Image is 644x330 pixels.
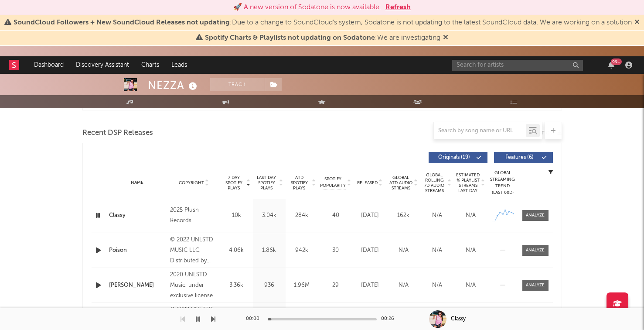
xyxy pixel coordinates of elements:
div: 40 [320,211,351,220]
span: Global Rolling 7D Audio Streams [423,172,446,193]
a: Poison [109,246,166,255]
div: [DATE] [355,281,385,290]
div: 00:00 [246,314,263,324]
a: Leads [165,56,193,74]
span: : We are investigating [205,34,440,41]
div: Global Streaming Trend (Last 60D) [490,170,516,196]
div: N/A [389,281,418,290]
div: 2025 Plush Records [170,205,218,226]
div: 3.04k [255,211,283,220]
div: N/A [456,246,485,255]
div: 284k [288,211,316,220]
div: 00:26 [381,314,399,324]
span: Dismiss [443,34,448,41]
div: 1.86k [255,246,283,255]
span: Last Day Spotify Plays [255,175,278,191]
button: 99+ [608,62,614,69]
div: [DATE] [355,211,385,220]
div: 3.36k [222,281,251,290]
span: Spotify Popularity [320,176,346,189]
button: Track [210,78,265,91]
input: Search for artists [452,60,583,71]
div: 942k [288,246,316,255]
div: © 2022 UNLSTD MUSIC LLC, Distributed by Virgin Music US Latin [170,235,218,266]
span: Copyright [179,180,204,186]
div: N/A [389,246,418,255]
div: Name [109,179,166,186]
span: Originals ( 19 ) [434,155,474,160]
span: : Due to a change to SoundCloud's system, Sodatone is not updating to the latest SoundCloud data.... [14,19,632,26]
span: Dismiss [634,19,640,26]
span: Features ( 6 ) [500,155,540,160]
span: Released [357,180,378,186]
div: N/A [456,211,485,220]
a: Dashboard [28,56,70,74]
a: Discovery Assistant [70,56,135,74]
div: 99 + [611,58,622,65]
div: 10k [222,211,251,220]
button: Features(6) [494,152,553,163]
div: 162k [389,211,418,220]
input: Search by song name or URL [434,127,526,134]
div: [DATE] [355,246,385,255]
button: Originals(19) [429,152,487,163]
span: Spotify Charts & Playlists not updating on Sodatone [205,34,375,41]
span: Estimated % Playlist Streams Last Day [456,172,480,193]
span: SoundCloud Followers + New SoundCloud Releases not updating [14,19,230,26]
div: 936 [255,281,283,290]
div: N/A [423,211,452,220]
div: 30 [320,246,351,255]
div: 1.96M [288,281,316,290]
div: N/A [456,281,485,290]
span: 7 Day Spotify Plays [222,175,245,191]
div: NEZZA [148,78,199,93]
div: 29 [320,281,351,290]
a: Charts [135,56,165,74]
a: Classy [109,211,166,220]
span: Global ATD Audio Streams [389,175,413,191]
a: [PERSON_NAME] [109,281,166,290]
div: Classy [451,315,466,323]
div: 🚀 A new version of Sodatone is now available. [233,2,381,13]
div: 2020 UNLSTD Music, under exclusive license to INVTBL [170,270,218,301]
span: ATD Spotify Plays [288,175,311,191]
button: Refresh [385,2,411,13]
div: 4.06k [222,246,251,255]
div: N/A [423,246,452,255]
div: N/A [423,281,452,290]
